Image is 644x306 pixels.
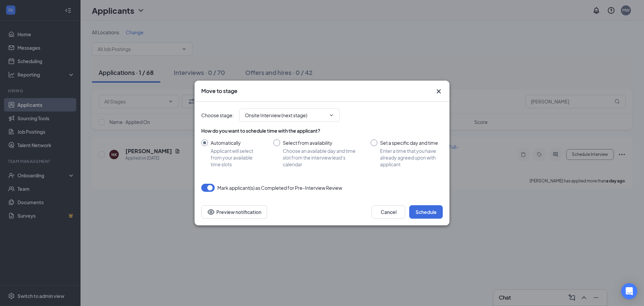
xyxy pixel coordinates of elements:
[217,184,342,192] span: Mark applicant(s) as Completed for Pre-Interview Review
[201,112,234,119] span: Choose stage :
[329,113,334,118] svg: ChevronDown
[435,87,443,95] button: Close
[201,205,267,219] button: Preview notificationEye
[207,208,215,216] svg: Eye
[409,205,443,219] button: Schedule
[201,87,237,95] h3: Move to stage
[372,205,405,219] button: Cancel
[621,283,637,299] div: Open Intercom Messenger
[435,87,443,95] svg: Cross
[201,127,443,134] div: How do you want to schedule time with the applicant?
